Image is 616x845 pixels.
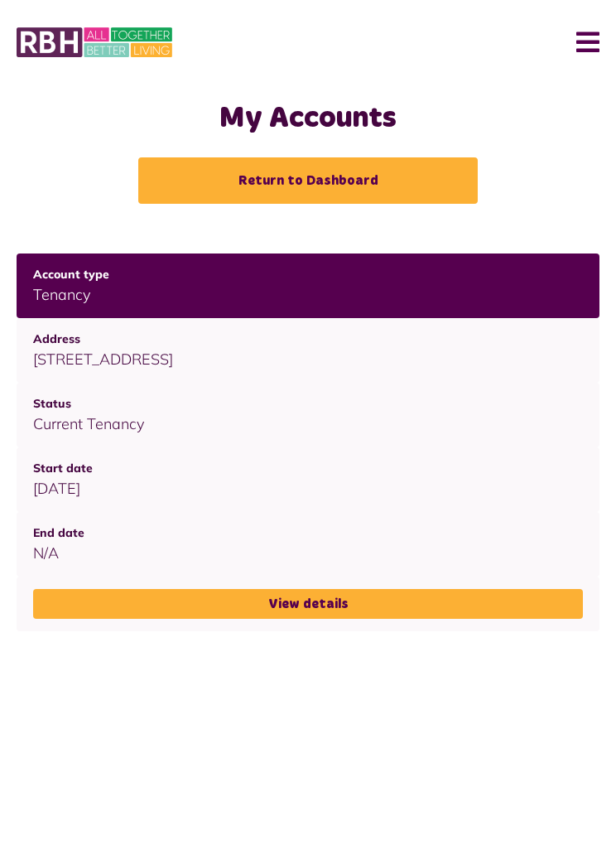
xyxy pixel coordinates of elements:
td: N/A [17,512,599,577]
td: [STREET_ADDRESS] [17,318,599,383]
a: View details [33,589,583,619]
img: MyRBH [17,25,172,60]
td: Current Tenancy [17,383,599,447]
h1: My Accounts [17,101,599,137]
a: Return to Dashboard [138,157,478,204]
td: Tenancy [17,254,599,318]
td: [DATE] [17,447,599,512]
